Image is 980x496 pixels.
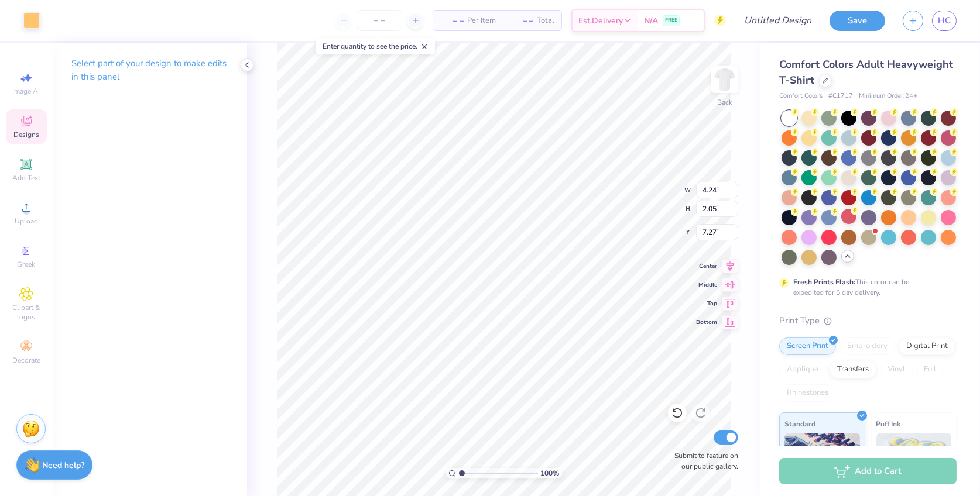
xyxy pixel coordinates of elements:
span: Greek [18,260,36,269]
span: Comfort Colors [779,91,823,101]
span: Center [696,262,717,270]
strong: Need help? [43,460,85,471]
div: Enter quantity to see the price. [316,38,435,54]
div: Foil [916,361,944,378]
span: Clipart & logos [6,303,47,322]
div: Back [717,97,732,108]
div: Vinyl [880,361,913,378]
label: Submit to feature on our public gallery. [668,450,738,471]
span: Total [537,15,554,27]
span: Bottom [696,318,717,326]
span: Standard [784,418,815,430]
input: Untitled Design [735,9,821,32]
span: Add Text [12,173,40,182]
strong: Fresh Prints Flash: [793,277,855,287]
div: Transfers [830,361,876,378]
span: Minimum Order: 24 + [859,91,917,101]
img: Puff Ink [876,433,952,491]
span: 100 % [541,468,560,478]
div: Rhinestones [779,384,836,402]
span: Comfort Colors Adult Heavyweight T-Shirt [779,57,953,87]
span: Designs [13,130,39,139]
span: Puff Ink [876,418,901,430]
img: Back [713,68,736,91]
button: Save [830,11,885,31]
div: Screen Print [779,337,836,355]
span: Middle [696,281,717,289]
img: Standard [784,433,860,491]
div: Embroidery [839,337,895,355]
span: – – [510,15,533,27]
p: Select part of your design to make edits in this panel [71,57,228,84]
span: – – [440,15,464,27]
div: Applique [779,361,826,378]
span: # C1717 [828,91,853,101]
span: Decorate [12,356,40,365]
span: N/A [644,15,658,27]
span: Est. Delivery [578,15,623,27]
input: – – [357,10,402,31]
span: Image AI [13,87,40,96]
div: Digital Print [899,337,955,355]
span: Per Item [467,15,496,27]
div: This color can be expedited for 5 day delivery. [793,277,937,298]
span: Upload [15,216,38,226]
span: HC [938,14,951,27]
span: Top [696,299,717,308]
span: FREE [665,16,677,25]
div: Print Type [779,314,957,328]
a: HC [932,11,957,31]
